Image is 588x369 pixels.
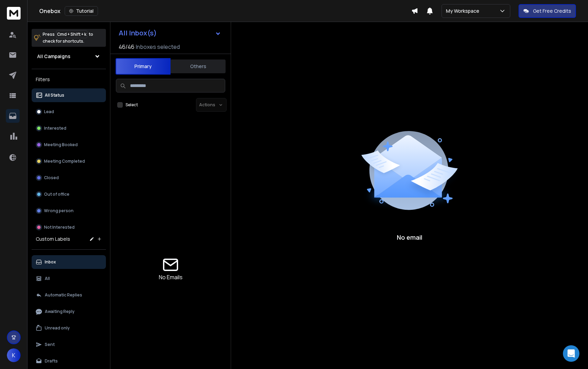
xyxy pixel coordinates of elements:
p: Press to check for shortcuts. [43,31,93,45]
p: No Emails [159,273,183,281]
button: K [7,348,21,362]
button: Closed [32,171,106,185]
button: Meeting Booked [32,138,106,152]
div: Onebox [39,6,411,16]
button: Primary [116,58,171,75]
p: Get Free Credits [533,8,571,14]
h3: Inboxes selected [136,43,180,51]
p: Wrong person [44,208,74,214]
p: All [45,276,50,281]
p: No email [397,232,422,242]
button: Others [171,59,226,74]
p: Not Interested [44,225,75,230]
p: Closed [44,175,59,181]
button: Interested [32,121,106,135]
h3: Filters [32,75,106,84]
p: Sent [45,342,55,347]
button: Awaiting Reply [32,305,106,318]
span: 46 / 46 [119,43,134,51]
button: Inbox [32,255,106,269]
button: Not Interested [32,220,106,234]
h3: Custom Labels [36,236,70,242]
button: All Inbox(s) [113,26,227,40]
button: Get Free Credits [519,4,576,18]
button: Wrong person [32,204,106,218]
button: Sent [32,338,106,351]
button: Out of office [32,187,106,201]
p: All Status [45,93,64,98]
button: All Status [32,88,106,102]
p: Inbox [45,259,56,265]
p: Automatic Replies [45,292,82,298]
p: Drafts [45,358,58,364]
span: Cmd + Shift + k [56,30,87,38]
p: Interested [44,126,66,131]
label: Select [126,102,138,108]
p: Unread only [45,325,70,331]
p: My Workspace [446,8,482,14]
p: Meeting Booked [44,142,78,148]
h1: All Inbox(s) [119,30,157,36]
p: Awaiting Reply [45,309,75,314]
p: Meeting Completed [44,159,85,164]
button: Meeting Completed [32,154,106,168]
button: All [32,272,106,285]
button: Drafts [32,354,106,368]
button: Lead [32,105,106,119]
button: All Campaigns [32,50,106,63]
button: Tutorial [65,6,98,16]
button: Automatic Replies [32,288,106,302]
h1: All Campaigns [37,53,70,60]
button: Unread only [32,321,106,335]
p: Lead [44,109,54,115]
p: Out of office [44,192,69,197]
div: Open Intercom Messenger [563,345,579,362]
